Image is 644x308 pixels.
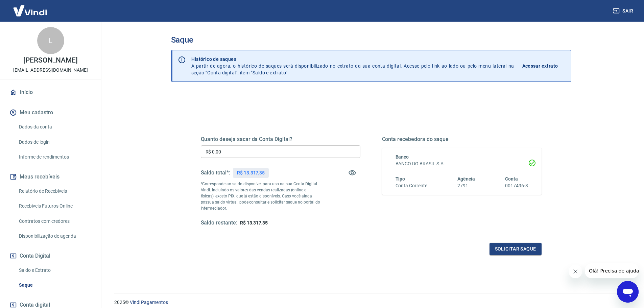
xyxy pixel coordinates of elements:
span: Olá! Precisa de ajuda? [4,5,57,10]
span: Agência [457,176,475,182]
iframe: Mensagem da empresa [585,263,639,278]
button: Conta Digital [8,248,93,263]
a: Dados da conta [16,120,93,134]
a: Saque [16,278,93,292]
p: *Corresponde ao saldo disponível para uso na sua Conta Digital Vindi. Incluindo os valores das ve... [201,181,320,211]
p: [PERSON_NAME] [23,57,77,64]
iframe: Botão para abrir a janela de mensagens [617,281,639,303]
div: L [37,27,64,54]
a: Vindi Pagamentos [130,300,168,305]
p: 2025 © [114,299,628,306]
a: Recebíveis Futuros Online [16,199,93,213]
h5: Conta recebedora do saque [382,136,542,143]
h5: Quanto deseja sacar da Conta Digital? [201,136,360,143]
h3: Saque [171,35,571,45]
a: Acessar extrato [522,56,566,76]
a: Disponibilização de agenda [16,229,93,243]
a: Contratos com credores [16,214,93,228]
iframe: Fechar mensagem [569,265,582,278]
button: Meus recebíveis [8,169,93,184]
a: Informe de rendimentos [16,150,93,164]
h5: Saldo restante: [201,219,237,227]
span: R$ 13.317,35 [240,220,268,226]
p: Histórico de saques [191,56,514,63]
h6: Conta Corrente [396,182,427,189]
p: Acessar extrato [522,63,558,69]
h6: BANCO DO BRASIL S.A. [396,160,528,167]
a: Dados de login [16,135,93,149]
button: Meu cadastro [8,105,93,120]
h6: 2791 [457,182,475,189]
span: Tipo [396,176,405,182]
span: Banco [396,154,409,160]
button: Solicitar saque [490,243,542,255]
a: Saldo e Extrato [16,263,93,277]
h6: 0017496-3 [505,182,528,189]
p: R$ 13.317,35 [237,169,265,176]
a: Início [8,85,93,100]
p: A partir de agora, o histórico de saques será disponibilizado no extrato da sua conta digital. Ac... [191,56,514,76]
a: Relatório de Recebíveis [16,184,93,198]
button: Sair [612,5,636,17]
span: Conta [505,176,518,182]
h5: Saldo total*: [201,169,230,176]
img: Vindi [8,0,52,21]
p: [EMAIL_ADDRESS][DOMAIN_NAME] [13,67,88,74]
